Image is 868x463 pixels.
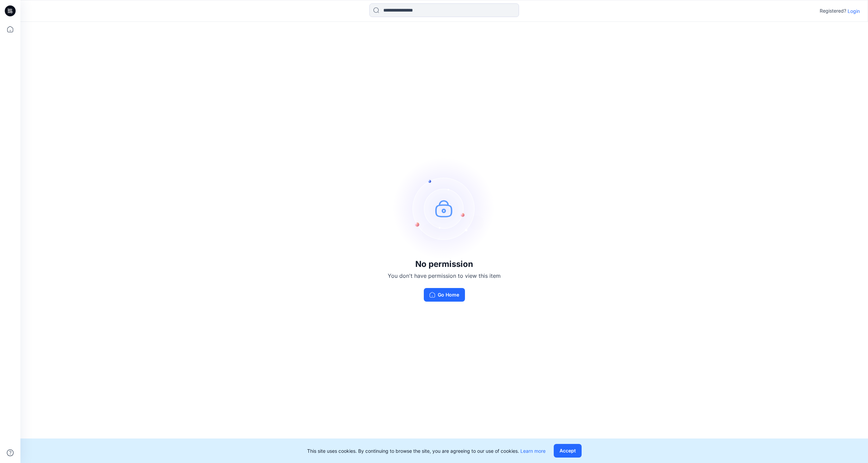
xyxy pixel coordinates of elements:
[388,259,501,269] h3: No permission
[424,288,465,302] button: Go Home
[307,447,546,454] p: This site uses cookies. By continuing to browse the site, you are agreeing to our use of cookies.
[393,157,495,259] img: no-perm.svg
[520,448,546,454] a: Learn more
[554,444,582,458] button: Accept
[388,272,501,280] p: You don't have permission to view this item
[848,7,860,15] p: Login
[820,7,846,15] p: Registered?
